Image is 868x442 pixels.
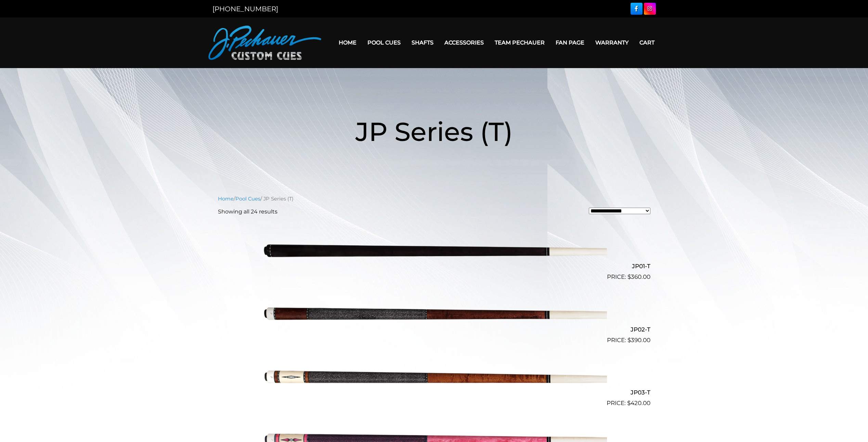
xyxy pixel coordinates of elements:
span: $ [627,337,631,343]
bdi: 420.00 [627,400,650,406]
a: Accessories [439,34,489,51]
h2: JP01-T [218,260,650,273]
img: JP01-T [261,221,607,279]
a: Home [333,34,362,51]
a: [PHONE_NUMBER] [212,5,278,13]
a: Shafts [406,34,439,51]
span: $ [627,273,631,280]
a: Pool Cues [235,196,260,202]
a: JP02-T $390.00 [218,284,650,344]
a: Team Pechauer [489,34,550,51]
a: Pool Cues [362,34,406,51]
h2: JP03-T [218,386,650,399]
bdi: 390.00 [627,337,650,343]
img: JP03-T [261,348,607,405]
a: Warranty [590,34,634,51]
a: Fan Page [550,34,590,51]
img: JP02-T [261,284,607,342]
a: Cart [634,34,660,51]
select: Shop order [589,208,650,214]
h2: JP02-T [218,323,650,336]
a: Home [218,196,234,202]
bdi: 360.00 [627,273,650,280]
a: JP03-T $420.00 [218,348,650,408]
a: JP01-T $360.00 [218,221,650,282]
p: Showing all 24 results [218,208,277,216]
nav: Breadcrumb [218,195,650,203]
img: Pechauer Custom Cues [208,26,321,60]
span: JP Series (T) [355,116,513,147]
span: $ [627,400,631,406]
